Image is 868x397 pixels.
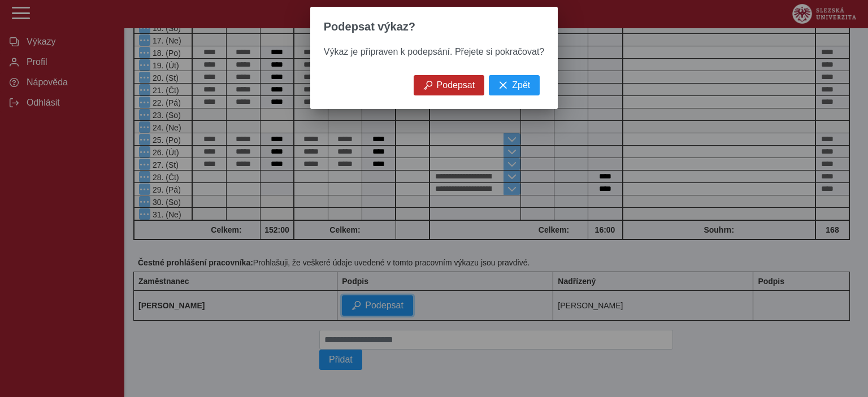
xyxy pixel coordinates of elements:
[414,75,485,95] button: Podepsat
[324,20,415,33] span: Podepsat výkaz?
[324,47,544,56] span: Výkaz je připraven k podepsání. Přejete si pokračovat?
[437,80,475,90] span: Podepsat
[512,80,530,90] span: Zpět
[489,75,540,95] button: Zpět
